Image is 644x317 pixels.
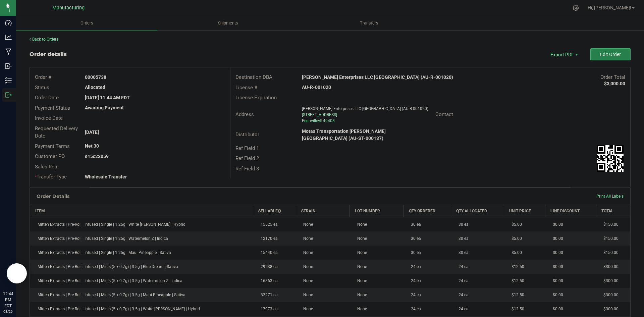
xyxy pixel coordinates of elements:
[597,145,624,172] qrcode: 00005738
[30,50,67,58] div: Order details
[35,95,59,101] span: Order Date
[85,129,99,135] strong: [DATE]
[300,307,313,311] span: None
[300,264,313,269] span: None
[455,222,469,227] span: 30 ea
[302,128,386,141] strong: Motas Transportation [PERSON_NAME][GEOGRAPHIC_DATA] (AU-ST-000137)
[317,118,317,123] span: ,
[34,293,185,297] span: Mitten Extracts | Pre-Roll | Infused | Minis (5 x 0.7g) | 3.5g | Maui Pineapple | Sativa
[296,205,350,217] th: Strain
[354,278,367,283] span: None
[302,85,331,90] strong: AU-R-001020
[3,309,13,314] p: 08/20
[302,74,453,80] strong: [PERSON_NAME] Enterprises LLC [GEOGRAPHIC_DATA] (AU-R-001020)
[257,264,278,269] span: 29238 ea
[451,205,504,217] th: Qty Allocated
[35,125,78,139] span: Requested Delivery Date
[600,250,619,255] span: $150.00
[300,250,313,255] span: None
[317,118,322,123] span: MI
[235,131,259,138] span: Distributor
[508,293,524,297] span: $12.50
[5,48,12,55] inline-svg: Manufacturing
[257,250,278,255] span: 15440 ea
[30,37,58,42] a: Back to Orders
[600,222,619,227] span: $150.00
[604,81,625,86] strong: $3,000.00
[85,143,99,149] strong: Net 30
[408,307,421,311] span: 24 ea
[16,16,157,30] a: Orders
[34,236,168,241] span: Mitten Extracts | Pre-Roll | Infused | Single | 1.25g | Watermelon Z | Indica
[34,278,182,283] span: Mitten Extracts | Pre-Roll | Infused | Minis (5 x 0.7g) | 3.5g | Watermelon Z | Indica
[354,250,367,255] span: None
[257,222,278,227] span: 15525 ea
[7,263,27,283] iframe: Resource center
[590,48,631,60] button: Edit Order
[323,118,335,123] span: 49408
[157,16,299,30] a: Shipments
[35,143,70,149] span: Payment Terms
[257,236,278,241] span: 12170 ea
[85,95,130,100] strong: [DATE] 11:44 AM EDT
[209,20,247,26] span: Shipments
[508,250,522,255] span: $5.00
[455,236,469,241] span: 30 ea
[408,222,421,227] span: 30 ea
[351,20,387,26] span: Transfers
[5,63,12,69] inline-svg: Inbound
[545,205,596,217] th: Line Discount
[549,293,563,297] span: $0.00
[85,74,106,80] strong: 00005738
[408,278,421,283] span: 24 ea
[34,264,178,269] span: Mitten Extracts | Pre-Roll | Infused | Minis (5 x 0.7g) | 3.5g | Blue Dream | Sativa
[508,264,524,269] span: $12.50
[504,205,545,217] th: Unit Price
[35,74,51,80] span: Order #
[5,77,12,84] inline-svg: Inventory
[455,307,469,311] span: 24 ea
[354,293,367,297] span: None
[600,264,619,269] span: $300.00
[257,293,278,297] span: 32271 ea
[235,74,272,80] span: Destination DBA
[30,205,253,217] th: Item
[508,236,522,241] span: $5.00
[572,5,580,11] div: Manage settings
[455,250,469,255] span: 30 ea
[253,205,296,217] th: Sellable
[508,222,522,227] span: $5.00
[300,293,313,297] span: None
[300,236,313,241] span: None
[5,34,12,41] inline-svg: Analytics
[34,250,171,255] span: Mitten Extracts | Pre-Roll | Infused | Single | 1.25g | Maui Pineapple | Sativa
[52,5,85,11] span: Manufacturing
[34,222,185,227] span: Mitten Extracts | Pre-Roll | Infused | Single | 1.25g | White [PERSON_NAME] | Hybrid
[35,164,57,170] span: Sales Rep
[300,278,313,283] span: None
[34,307,200,311] span: Mitten Extracts | Pre-Roll | Infused | Minis (5 x 0.7g) | 3.5g | White [PERSON_NAME] | Hybrid
[302,118,318,123] span: Fennville
[408,236,421,241] span: 30 ea
[549,307,563,311] span: $0.00
[455,293,469,297] span: 24 ea
[600,307,619,311] span: $300.00
[3,291,13,309] p: 12:44 PM EDT
[404,205,451,217] th: Qty Ordered
[5,92,12,98] inline-svg: Outbound
[435,111,453,117] span: Contact
[35,85,49,91] span: Status
[235,145,259,151] span: Ref Field 1
[597,145,624,172] img: Scan me!
[408,264,421,269] span: 24 ea
[543,48,584,60] span: Export PDF
[549,250,563,255] span: $0.00
[549,278,563,283] span: $0.00
[508,278,524,283] span: $12.50
[596,205,630,217] th: Total
[600,293,619,297] span: $300.00
[302,106,428,111] span: [PERSON_NAME] Enterprises LLC [GEOGRAPHIC_DATA] (AU-R-001020)
[85,154,109,159] strong: e15c22059
[354,222,367,227] span: None
[596,194,624,199] span: Print All Labels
